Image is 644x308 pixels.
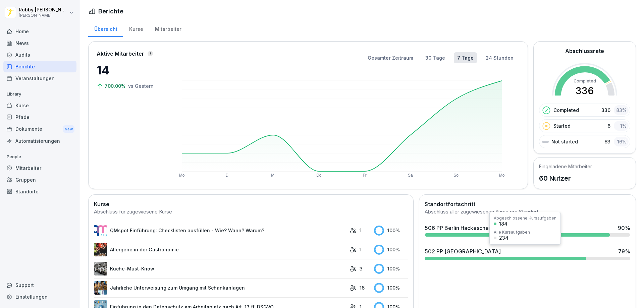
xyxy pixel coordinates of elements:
[3,37,76,49] a: News
[539,173,592,183] p: 60 Nutzer
[3,123,76,135] a: DokumenteNew
[551,138,578,145] p: Not started
[374,283,408,293] div: 100 %
[499,236,508,240] div: 234
[482,52,517,63] button: 24 Stunden
[3,186,76,197] a: Standorte
[601,107,610,114] p: 336
[360,265,363,272] p: 3
[63,125,74,133] div: New
[226,173,229,178] text: Di
[316,173,322,178] text: Do
[360,246,362,253] p: 1
[88,20,123,37] a: Übersicht
[94,281,346,295] a: Jährliche Unterweisung zum Umgang mit Schankanlagen
[3,89,76,100] p: Library
[374,264,408,274] div: 100 %
[3,151,76,162] p: People
[3,100,76,111] a: Kurse
[422,245,633,263] a: 502 PP [GEOGRAPHIC_DATA]79%
[94,224,107,237] img: rsy9vu330m0sw5op77geq2rv.png
[94,281,107,295] img: etou62n52bjq4b8bjpe35whp.png
[614,105,629,115] div: 83 %
[94,262,107,275] img: gxc2tnhhndim38heekucasph.png
[422,52,448,63] button: 30 Tage
[607,122,610,129] p: 6
[3,72,76,84] a: Veranstaltungen
[19,7,68,13] p: Robby [PERSON_NAME]
[494,216,556,220] div: Abgeschlossene Kursaufgaben
[97,61,164,79] p: 14
[3,135,76,147] a: Automatisierungen
[3,162,76,174] a: Mitarbeiter
[553,122,571,129] p: Started
[425,200,630,208] h2: Standortfortschritt
[614,121,629,131] div: 1 %
[94,208,408,216] div: Abschluss für zugewiesene Kurse
[3,49,76,61] a: Audits
[614,137,629,146] div: 16 %
[94,200,408,208] h2: Kurse
[499,222,507,226] div: 184
[271,173,275,178] text: Mi
[425,208,630,216] div: Abschluss aller zugewiesenen Kurse pro Standort
[3,25,76,37] a: Home
[94,224,346,237] a: QMspot Einführung: Checklisten ausfüllen - Wie? Wann? Warum?
[19,13,68,18] p: [PERSON_NAME]
[3,174,76,186] a: Gruppen
[3,111,76,123] a: Pfade
[94,243,346,256] a: Allergene in der Gastronomie
[179,173,185,178] text: Mo
[123,20,149,37] a: Kurse
[3,279,76,291] div: Support
[363,173,366,178] text: Fr
[360,227,362,234] p: 1
[128,82,154,89] p: vs Gestern
[408,173,413,178] text: Sa
[453,173,459,178] text: So
[494,230,530,234] div: Alle Kursaufgaben
[425,224,506,232] div: 506 PP Berlin Hackescher Markt
[565,47,604,55] h2: Abschlussrate
[105,82,127,89] p: 700.00%
[94,262,346,275] a: Küche-Must-Know
[539,163,592,170] h5: Eingeladene Mitarbeiter
[94,243,107,256] img: gsgognukgwbtoe3cnlsjjbmw.png
[454,52,477,63] button: 7 Tage
[3,61,76,72] a: Berichte
[374,226,408,236] div: 100 %
[499,173,505,178] text: Mo
[422,221,633,239] a: 506 PP Berlin Hackescher Markt90%
[364,52,417,63] button: Gesamter Zeitraum
[3,123,76,135] div: Dokumente
[553,107,579,114] p: Completed
[149,20,187,37] a: Mitarbeiter
[618,247,630,255] div: 79 %
[98,7,123,16] h1: Berichte
[425,247,501,255] div: 502 PP [GEOGRAPHIC_DATA]
[3,291,76,303] a: Einstellungen
[604,138,610,145] p: 63
[97,50,144,58] p: Aktive Mitarbeiter
[374,245,408,255] div: 100 %
[618,224,630,232] div: 90 %
[360,284,365,291] p: 16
